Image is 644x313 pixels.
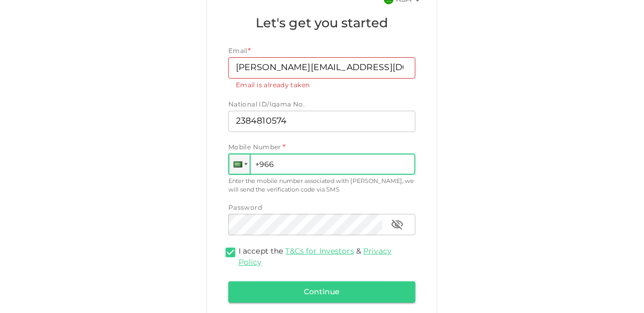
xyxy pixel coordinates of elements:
button: Continue [228,281,416,303]
div: Enter the mobile number associated with [PERSON_NAME], we will send the verification code via SMS [228,177,416,195]
a: Privacy Policy [239,248,392,266]
input: nationalId [228,111,416,132]
h1: Let's get you started [228,14,416,34]
span: Email [228,48,248,55]
span: Email is already taken [236,82,310,89]
input: password [228,214,382,235]
span: I accept the & [239,248,392,266]
div: Saudi Arabia: + 966 [229,155,250,174]
span: National ID/Iqama No. [228,102,305,108]
input: 1 (702) 123-4567 [228,154,416,175]
span: Mobile Number [228,143,281,154]
span: termsConditionsForInvestmentsAccepted [223,246,239,261]
a: T&Cs for Investors [286,248,354,255]
input: email [228,57,404,79]
span: Password [228,205,262,211]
